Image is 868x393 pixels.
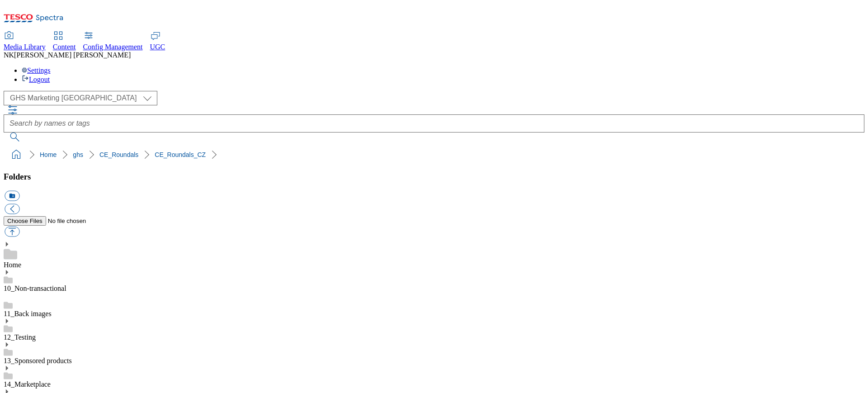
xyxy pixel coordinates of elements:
[4,310,52,317] a: 11_Back images
[99,151,138,158] a: CE_Roundals
[4,357,72,365] a: 13_Sponsored products
[4,380,51,388] a: 14_Marketplace
[4,146,864,163] nav: breadcrumb
[4,284,66,292] a: 10_Non-transactional
[4,172,864,182] h3: Folders
[83,32,143,51] a: Config Management
[4,43,46,51] span: Media Library
[4,51,14,59] span: NK
[4,261,21,269] a: Home
[14,51,131,59] span: [PERSON_NAME] [PERSON_NAME]
[73,151,83,158] a: ghs
[150,32,165,51] a: UGC
[155,151,206,158] a: CE_Roundals_CZ
[22,76,50,83] a: Logout
[53,32,76,51] a: Content
[83,43,143,51] span: Config Management
[9,147,24,162] a: home
[4,114,864,133] input: Search by names or tags
[4,32,46,51] a: Media Library
[22,66,51,74] a: Settings
[4,333,36,341] a: 12_Testing
[53,43,76,51] span: Content
[40,151,57,158] a: Home
[150,43,165,51] span: UGC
